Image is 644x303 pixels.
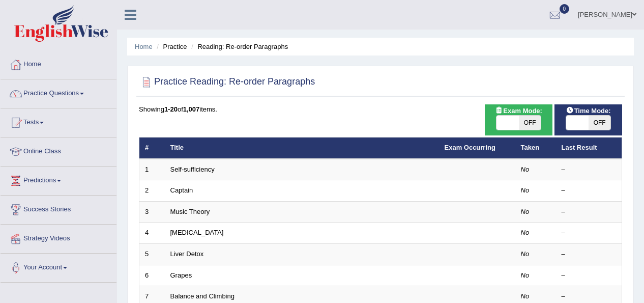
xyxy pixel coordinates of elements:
[562,292,617,301] div: –
[521,166,530,173] em: No
[556,137,622,159] th: Last Result
[139,104,622,114] div: Showing of items.
[521,229,530,236] em: No
[519,116,541,130] span: OFF
[189,42,288,51] li: Reading: Re-order Paragraphs
[1,196,116,221] a: Success Stories
[1,225,116,250] a: Strategy Videos
[170,271,192,279] a: Grapes
[170,229,224,236] a: [MEDICAL_DATA]
[139,137,165,159] th: #
[560,4,570,14] span: 0
[170,250,204,258] a: Liver Detox
[1,50,116,76] a: Home
[139,180,165,202] td: 2
[562,250,617,259] div: –
[154,42,187,51] li: Practice
[164,105,178,113] b: 1-20
[521,208,530,215] em: No
[1,79,116,105] a: Practice Questions
[491,105,546,116] span: Exam Mode:
[139,201,165,223] td: 3
[1,108,116,134] a: Tests
[139,244,165,265] td: 5
[562,105,615,116] span: Time Mode:
[521,292,530,300] em: No
[183,105,200,113] b: 1,007
[139,265,165,286] td: 6
[139,74,315,90] h2: Practice Reading: Re-order Paragraphs
[170,166,215,173] a: Self-sufficiency
[445,144,495,151] a: Exam Occurring
[1,137,116,163] a: Online Class
[562,271,617,281] div: –
[515,137,556,159] th: Taken
[562,186,617,196] div: –
[521,186,530,194] em: No
[589,116,611,130] span: OFF
[135,43,153,50] a: Home
[170,186,193,194] a: Captain
[521,271,530,279] em: No
[139,159,165,180] td: 1
[139,223,165,244] td: 4
[165,137,439,159] th: Title
[521,250,530,258] em: No
[1,167,116,192] a: Predictions
[170,292,235,300] a: Balance and Climbing
[562,228,617,238] div: –
[170,208,210,215] a: Music Theory
[562,207,617,217] div: –
[1,254,116,279] a: Your Account
[485,104,552,135] div: Show exams occurring in exams
[562,165,617,175] div: –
